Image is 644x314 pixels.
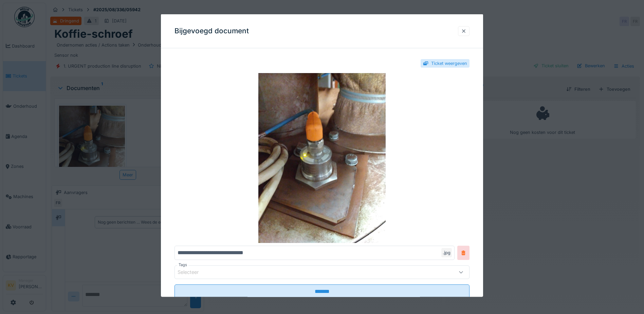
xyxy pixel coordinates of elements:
[431,60,467,67] div: Ticket weergeven
[177,262,188,268] label: Tags
[441,248,452,257] div: .jpg
[178,268,208,276] div: Selecteer
[174,73,470,243] img: d7dc64e4-7ca7-466e-a160-489db97d520d-17563801498756278716685371992969.jpg
[174,27,249,35] h3: Bijgevoegd document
